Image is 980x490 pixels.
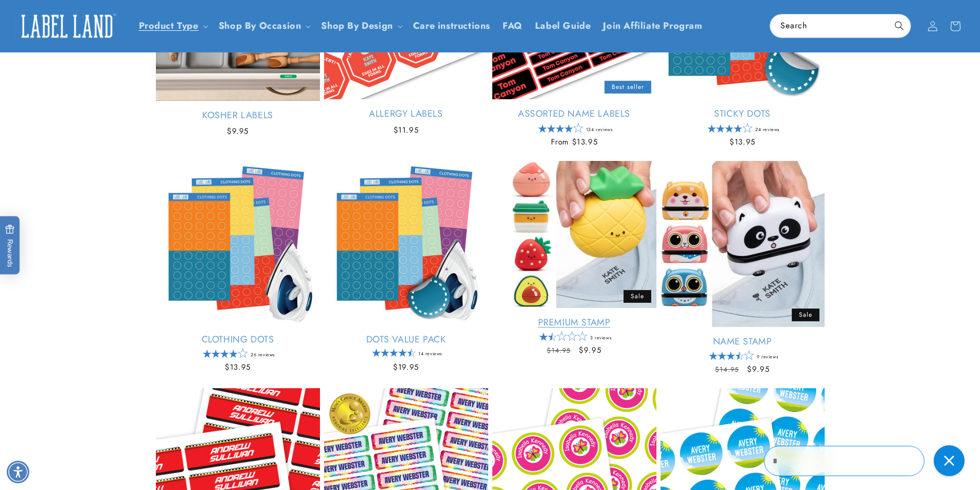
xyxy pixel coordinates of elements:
a: FAQ [496,14,529,38]
span: Rewards [5,224,15,267]
a: Product Type [139,19,199,32]
span: Shop By Occasion [219,20,301,32]
span: Join Affiliate Program [603,20,702,32]
a: Name Stamp [661,336,825,348]
span: FAQ [503,20,523,32]
a: Sticky Dots [661,108,825,120]
iframe: Sign Up via Text for Offers [8,408,130,439]
a: Assorted Name Labels [492,108,656,120]
a: Label Land [12,6,122,46]
a: Shop By Design [321,19,393,32]
summary: Shop By Occasion [212,14,315,38]
a: Label Guide [529,14,597,38]
span: Care instructions [413,20,490,32]
div: Accessibility Menu [7,461,29,483]
iframe: Gorgias Floating Chat [764,442,970,480]
summary: Shop By Design [315,14,406,38]
a: Dots Value Pack [324,334,488,346]
img: Label Land [15,10,118,42]
a: Care instructions [407,14,496,38]
button: Search [888,14,911,37]
span: Label Guide [535,20,591,32]
a: Allergy Labels [324,108,488,120]
a: Clothing Dots [156,334,320,346]
a: Join Affiliate Program [597,14,708,38]
a: Kosher Labels [156,110,320,121]
summary: Product Type [133,14,212,38]
a: Premium Stamp [492,317,656,329]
